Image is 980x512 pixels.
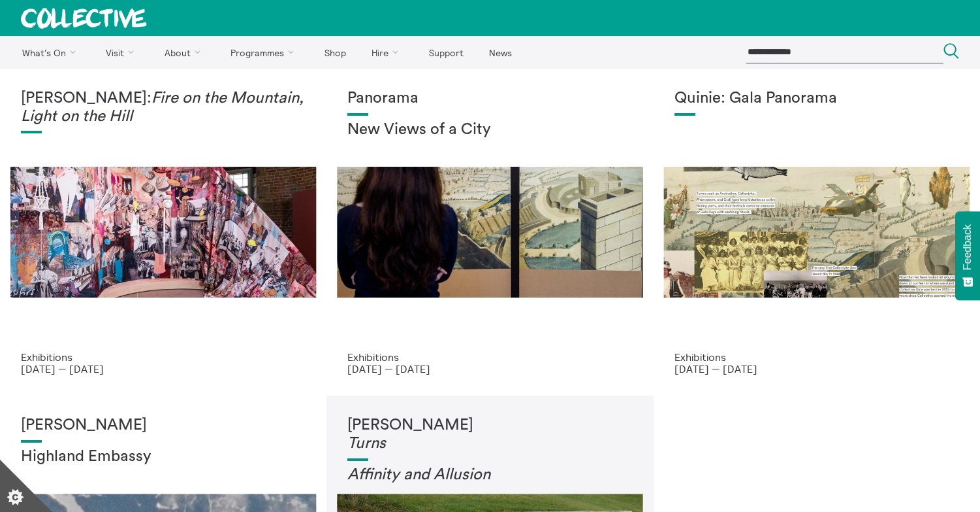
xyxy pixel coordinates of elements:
[477,36,523,69] a: News
[674,351,959,363] p: Exhibitions
[219,36,311,69] a: Programmes
[21,363,306,375] p: [DATE] — [DATE]
[962,224,973,270] span: Feedback
[95,36,151,69] a: Visit
[347,417,632,452] h1: [PERSON_NAME]
[21,417,306,435] h1: [PERSON_NAME]
[674,363,959,375] p: [DATE] — [DATE]
[347,435,386,451] em: Turns
[21,351,306,363] p: Exhibitions
[10,36,92,69] a: What's On
[21,90,306,126] h1: [PERSON_NAME]:
[347,351,632,363] p: Exhibitions
[955,211,980,300] button: Feedback - Show survey
[347,90,632,108] h1: Panorama
[313,36,357,69] a: Shop
[153,36,217,69] a: About
[326,69,653,396] a: Collective Panorama June 2025 small file 8 Panorama New Views of a City Exhibitions [DATE] — [DATE]
[417,36,475,69] a: Support
[347,363,632,375] p: [DATE] — [DATE]
[654,69,980,396] a: Josie Vallely Quinie: Gala Panorama Exhibitions [DATE] — [DATE]
[360,36,415,69] a: Hire
[347,467,473,483] em: Affinity and Allusi
[674,90,959,108] h1: Quinie: Gala Panorama
[473,467,490,483] em: on
[347,121,632,139] h2: New Views of a City
[21,448,306,466] h2: Highland Embassy
[21,90,304,124] em: Fire on the Mountain, Light on the Hill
